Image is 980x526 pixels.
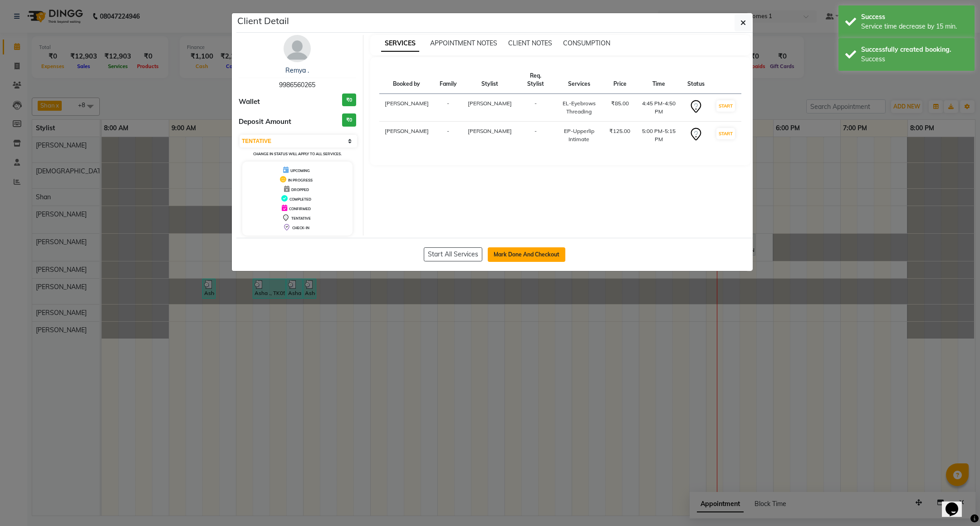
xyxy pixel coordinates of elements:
button: START [716,128,735,139]
div: Success [861,12,968,22]
th: Req. Stylist [517,66,554,94]
img: avatar [284,35,311,62]
span: COMPLETED [289,197,311,202]
div: Service time decrease by 15 min. [861,22,968,31]
h3: ₹0 [342,93,356,107]
td: - [517,122,554,149]
h3: ₹0 [342,113,356,127]
div: ₹125.00 [609,127,630,135]
h5: Client Detail [237,14,289,28]
span: UPCOMING [290,168,310,173]
div: EP-Upperlip Intimate [559,127,598,143]
th: Family [434,66,462,94]
td: - [517,94,554,122]
div: Success [861,54,968,64]
td: - [434,122,462,149]
span: Deposit Amount [239,117,291,127]
span: DROPPED [291,187,309,192]
small: Change in status will apply to all services. [253,152,342,156]
td: - [434,94,462,122]
td: 4:45 PM-4:50 PM [636,94,682,122]
th: Stylist [462,66,517,94]
span: CHECK-IN [292,226,309,230]
td: [PERSON_NAME] [379,122,434,149]
span: SERVICES [381,35,419,52]
span: 9986560265 [279,81,315,89]
span: CLIENT NOTES [508,39,552,47]
div: EL-Eyebrows Threading [559,99,598,116]
th: Time [636,66,682,94]
button: Start All Services [424,247,482,261]
div: Successfully created booking. [861,45,968,54]
span: APPOINTMENT NOTES [430,39,497,47]
span: [PERSON_NAME] [468,100,512,107]
span: TENTATIVE [291,216,311,221]
th: Price [604,66,636,94]
td: 5:00 PM-5:15 PM [636,122,682,149]
a: Remya . [285,66,309,74]
th: Booked by [379,66,434,94]
span: IN PROGRESS [288,178,313,182]
th: Status [682,66,710,94]
iframe: chat widget [942,490,971,517]
span: Wallet [239,97,260,107]
button: START [716,100,735,112]
td: [PERSON_NAME] [379,94,434,122]
div: ₹85.00 [609,99,630,108]
span: CONSUMPTION [563,39,610,47]
th: Services [554,66,604,94]
span: [PERSON_NAME] [468,128,512,134]
button: Mark Done And Checkout [488,247,565,262]
span: CONFIRMED [289,206,311,211]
